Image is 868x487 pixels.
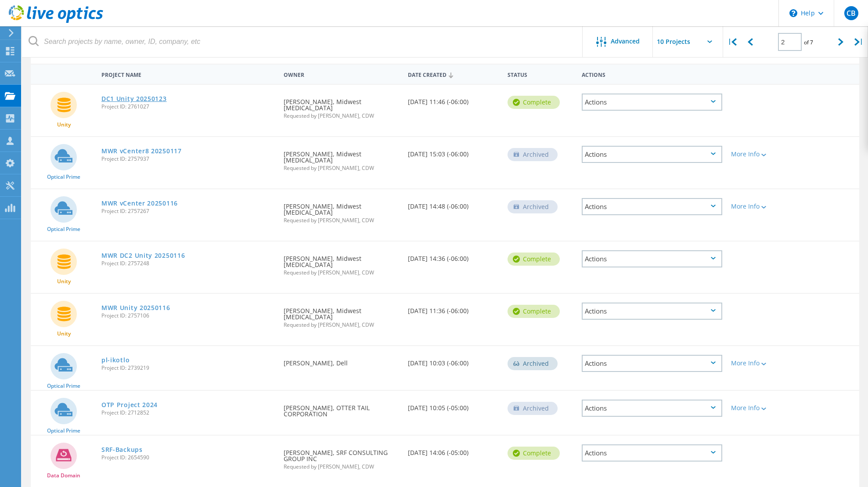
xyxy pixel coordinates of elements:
span: Project ID: 2757106 [101,313,275,318]
a: pl-ikotlo [101,357,130,363]
span: Requested by [PERSON_NAME], CDW [284,113,399,119]
a: DC1 Unity 20250123 [101,96,167,102]
div: Archived [508,148,558,161]
div: Actions [582,94,722,111]
div: [PERSON_NAME], Dell [279,346,403,375]
div: Actions [582,198,722,215]
span: Optical Prime [47,174,80,180]
input: Search projects by name, owner, ID, company, etc [22,26,583,57]
a: MWR vCenter8 20250117 [101,148,182,154]
div: | [723,26,741,58]
div: Actions [582,355,722,372]
div: [DATE] 10:03 (-06:00) [403,346,503,375]
span: Optical Prime [47,428,80,433]
div: [DATE] 14:48 (-06:00) [403,189,503,218]
div: Actions [582,400,722,417]
div: Complete [508,253,560,266]
a: OTP Project 2024 [101,402,158,408]
div: [PERSON_NAME], Midwest [MEDICAL_DATA] [279,137,403,180]
div: Complete [508,96,560,109]
div: Archived [508,200,558,213]
div: [PERSON_NAME], SRF CONSULTING GROUP INC [279,436,403,478]
div: Project Name [97,66,279,82]
div: [DATE] 10:05 (-05:00) [403,391,503,420]
a: MWR DC2 Unity 20250116 [101,253,185,259]
span: Requested by [PERSON_NAME], CDW [284,270,399,275]
div: Actions [582,303,722,320]
span: Unity [57,331,71,336]
div: [DATE] 14:06 (-05:00) [403,436,503,465]
div: Actions [582,444,722,462]
div: [DATE] 11:36 (-06:00) [403,294,503,323]
div: [PERSON_NAME], Midwest [MEDICAL_DATA] [279,189,403,232]
div: Actions [577,66,727,82]
span: Optical Prime [47,227,80,232]
div: Actions [582,146,722,163]
div: More Info [731,405,789,411]
span: Requested by [PERSON_NAME], CDW [284,218,399,223]
div: Actions [582,250,722,267]
div: Date Created [403,66,503,83]
div: [DATE] 14:36 (-06:00) [403,242,503,271]
div: [DATE] 15:03 (-06:00) [403,137,503,166]
span: Project ID: 2654590 [101,455,275,460]
span: Unity [57,279,71,284]
span: Optical Prime [47,383,80,389]
span: Unity [57,122,71,127]
a: SRF-Backups [101,447,143,453]
div: [PERSON_NAME], Midwest [MEDICAL_DATA] [279,242,403,284]
a: MWR Unity 20250116 [101,305,170,311]
div: More Info [731,151,789,157]
span: Project ID: 2757248 [101,261,275,266]
div: Status [503,66,578,82]
div: More Info [731,203,789,209]
div: | [850,26,868,58]
div: Complete [508,305,560,318]
div: [PERSON_NAME], OTTER TAIL CORPORATION [279,391,403,426]
span: Project ID: 2739219 [101,365,275,371]
span: of 7 [804,39,813,46]
div: Complete [508,447,560,460]
span: Data Domain [47,473,80,478]
a: MWR vCenter 20250116 [101,200,178,206]
div: [PERSON_NAME], Midwest [MEDICAL_DATA] [279,85,403,127]
div: [PERSON_NAME], Midwest [MEDICAL_DATA] [279,294,403,336]
span: Advanced [611,38,640,44]
span: Requested by [PERSON_NAME], CDW [284,464,399,469]
span: Project ID: 2761027 [101,104,275,109]
span: CB [846,10,856,17]
div: [DATE] 11:46 (-06:00) [403,85,503,114]
span: Requested by [PERSON_NAME], CDW [284,322,399,328]
svg: \n [789,9,797,17]
div: Owner [279,66,403,82]
span: Project ID: 2757267 [101,209,275,214]
span: Project ID: 2757937 [101,156,275,162]
a: Live Optics Dashboard [9,18,103,25]
span: Requested by [PERSON_NAME], CDW [284,166,399,171]
span: Project ID: 2712852 [101,410,275,415]
div: More Info [731,360,789,366]
div: Archived [508,357,558,370]
div: Archived [508,402,558,415]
